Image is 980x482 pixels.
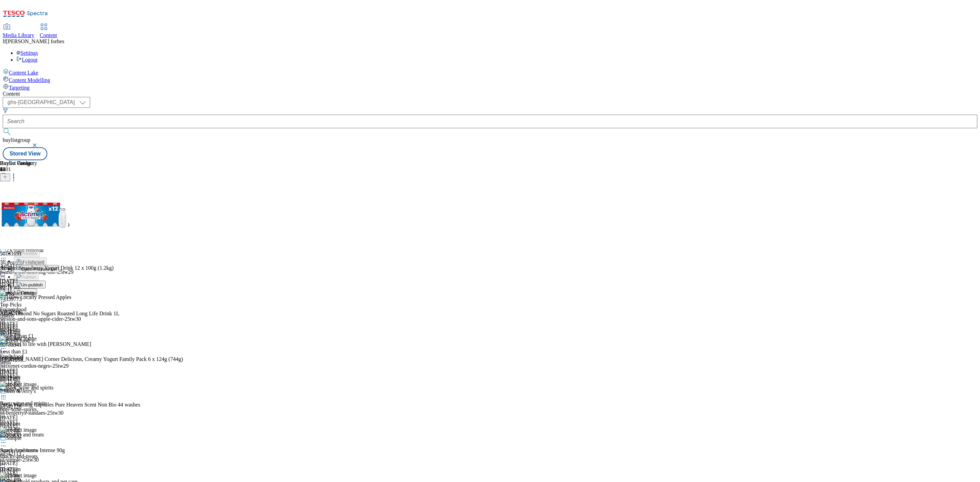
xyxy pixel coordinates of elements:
div: Content [3,91,977,97]
svg: Search Filters [3,108,8,113]
span: [PERSON_NAME] forbes [6,38,64,44]
span: lf [3,38,6,44]
span: Content Modelling [9,77,50,83]
span: Content Lake [9,70,38,76]
a: Logout [16,57,37,63]
a: Content [40,24,57,38]
a: Settings [16,50,38,56]
span: Content [40,32,57,38]
input: Search [3,115,977,128]
a: Content Lake [3,68,977,76]
span: Media Library [3,32,34,38]
span: buylistgroup [3,137,30,143]
a: Media Library [3,24,34,38]
button: Stored View [3,147,47,160]
a: Content Modelling [3,76,977,83]
a: Targeting [3,83,977,91]
span: Targeting [9,85,30,90]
